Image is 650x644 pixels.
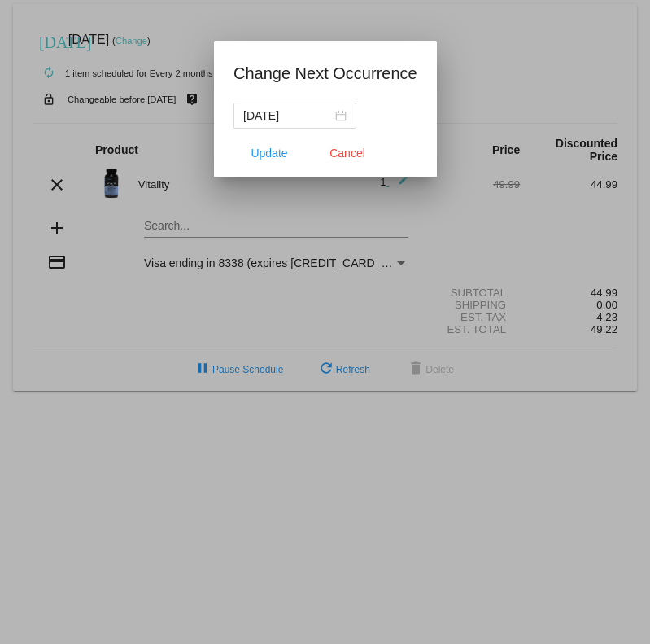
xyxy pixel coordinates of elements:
[312,138,383,168] button: Close dialog
[233,138,305,168] button: Update
[233,60,417,86] h1: Change Next Occurrence
[251,147,287,160] span: Update
[243,107,332,125] input: Select date
[329,147,365,160] span: Cancel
